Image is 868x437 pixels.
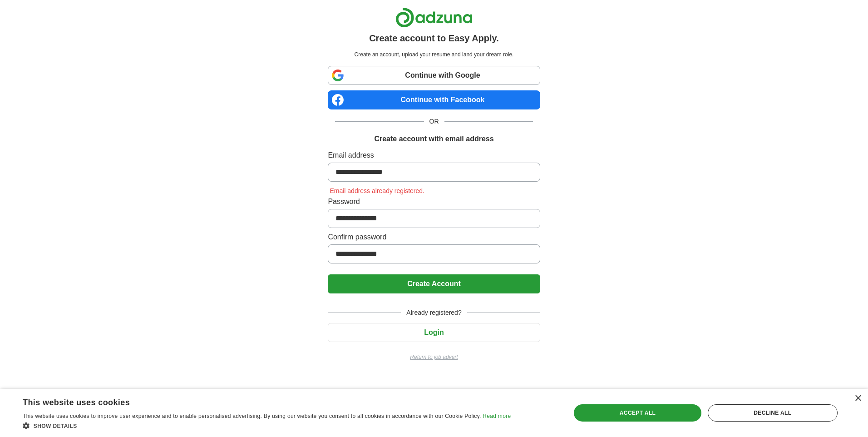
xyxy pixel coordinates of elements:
a: Login [328,328,540,336]
h1: Create account to Easy Apply. [369,31,499,45]
div: Show details [23,421,511,430]
a: Return to job advert [328,353,540,361]
a: Read more, opens a new window [483,413,511,419]
label: Email address [328,150,540,161]
div: Accept all [574,404,701,422]
div: Decline all [708,404,838,422]
h1: Create account with email address [374,134,493,144]
label: Confirm password [328,232,540,243]
img: Adzuna logo [395,7,473,28]
button: Create Account [328,274,540,293]
label: Password [328,196,540,207]
span: Already registered? [401,308,467,318]
span: Show details [34,423,77,429]
button: Login [328,323,540,342]
a: Continue with Google [328,66,540,85]
span: This website uses cookies to improve user experience and to enable personalised advertising. By u... [23,413,481,419]
p: Create an account, upload your resume and land your dream role. [330,50,538,59]
span: OR [424,117,444,126]
div: This website uses cookies [23,394,488,408]
span: Email address already registered. [328,187,426,194]
div: Close [854,395,861,402]
a: Continue with Facebook [328,90,540,109]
